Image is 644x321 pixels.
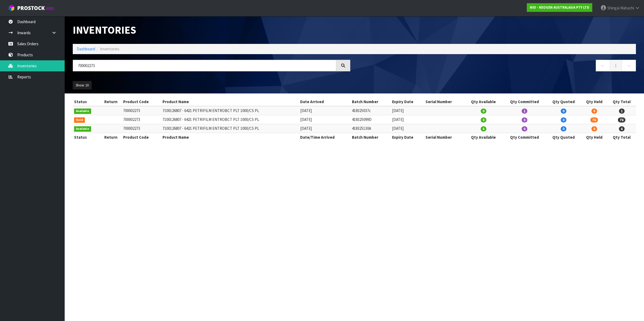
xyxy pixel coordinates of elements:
[392,108,404,113] span: [DATE]
[74,109,91,114] span: Available
[161,97,299,106] th: Product Name
[618,117,625,123] span: 76
[73,24,350,36] h1: Inventories
[590,117,598,123] span: 76
[546,133,581,142] th: Qty Quoted
[73,60,336,71] input: Search inventories
[465,133,503,142] th: Qty Available
[596,60,610,71] a: ←
[161,115,299,124] td: 7100126807 - 6421 PETRIFILM ENTROBCT PLT 1000/CS PL
[481,117,486,123] span: 0
[122,97,161,106] th: Product Code
[122,115,161,124] td: 700002273
[522,109,527,114] span: 1
[424,97,465,106] th: Serial Number
[465,97,503,106] th: Qty Available
[622,60,636,71] a: →
[122,106,161,115] td: 700002273
[100,133,122,142] th: Return
[607,5,619,11] span: Shingai
[299,115,350,124] td: [DATE]
[351,115,391,124] td: 418325099D
[608,133,636,142] th: Qty Total
[392,117,404,122] span: [DATE]
[581,97,607,106] th: Qty Held
[74,126,91,132] span: Available
[503,133,546,142] th: Qty Committed
[561,126,566,131] span: 0
[73,97,100,106] th: Status
[591,109,597,114] span: 0
[161,133,299,142] th: Product Name
[522,126,527,131] span: 0
[391,133,424,142] th: Expiry Date
[161,124,299,133] td: 7100126807 - 6421 PETRIFILM ENTROBCT PLT 1000/CS PL
[299,97,350,106] th: Date Arrived
[351,124,391,133] td: 418325130A
[299,106,350,115] td: [DATE]
[8,5,15,11] img: cube-alt.png
[77,46,95,51] a: Dashboard
[522,117,527,123] span: 0
[100,46,119,51] span: Inventories
[299,133,350,142] th: Date/Time Arrived
[619,109,625,114] span: 1
[424,133,465,142] th: Serial Number
[73,81,92,90] button: Show: 10
[122,133,161,142] th: Product Code
[391,97,424,106] th: Expiry Date
[100,97,122,106] th: Return
[530,5,589,10] strong: N03 - NEOGEN AUSTRALASIA PTY LTD
[161,106,299,115] td: 7100126807 - 6421 PETRIFILM ENTROBCT PLT 1000/CS PL
[481,109,486,114] span: 0
[299,124,350,133] td: [DATE]
[591,126,597,131] span: 0
[73,133,100,142] th: Status
[122,124,161,133] td: 700002273
[608,97,636,106] th: Qty Total
[74,117,85,123] span: Held
[620,5,634,11] span: Mahachi
[581,133,607,142] th: Qty Held
[351,97,391,106] th: Batch Number
[561,117,566,123] span: 0
[392,126,404,131] span: [DATE]
[358,60,636,73] nav: Page navigation
[561,109,566,114] span: 0
[46,6,54,11] small: WMS
[351,106,391,115] td: 418325037c
[503,97,546,106] th: Qty Committed
[546,97,581,106] th: Qty Quoted
[351,133,391,142] th: Batch Number
[619,126,625,131] span: 6
[610,60,622,71] a: 1
[17,5,45,12] span: ProStock
[481,126,486,131] span: 6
